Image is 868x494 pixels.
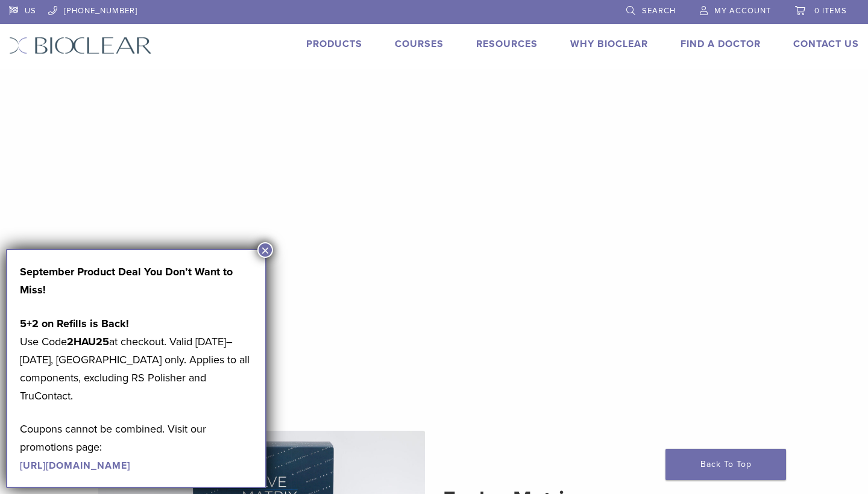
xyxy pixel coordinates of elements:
[20,265,233,296] strong: September Product Deal You Don’t Want to Miss!
[20,460,130,472] a: [URL][DOMAIN_NAME]
[793,38,859,50] a: Contact Us
[20,314,253,405] p: Use Code at checkout. Valid [DATE]–[DATE], [GEOGRAPHIC_DATA] only. Applies to all components, exc...
[665,449,786,480] a: Back To Top
[20,317,129,330] strong: 5+2 on Refills is Back!
[681,38,761,50] a: Find A Doctor
[257,242,273,258] button: Close
[395,38,444,50] a: Courses
[9,37,152,54] img: Bioclear
[814,6,847,16] span: 0 items
[67,335,109,348] strong: 2HAU25
[570,38,648,50] a: Why Bioclear
[642,6,676,16] span: Search
[306,38,362,50] a: Products
[476,38,538,50] a: Resources
[20,420,253,474] p: Coupons cannot be combined. Visit our promotions page:
[714,6,771,16] span: My Account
